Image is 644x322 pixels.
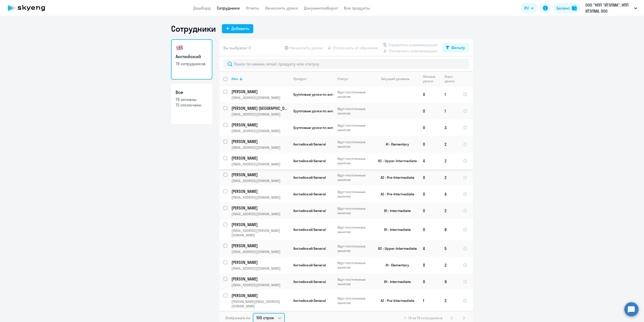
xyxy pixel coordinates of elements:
div: Имя [231,77,238,81]
td: 3 [440,119,459,136]
div: Добавить [231,25,249,31]
p: [PERSON_NAME] [231,243,288,248]
a: Сотрудники [217,6,240,11]
span: Английский General [293,142,326,147]
span: Отображать по: [225,316,251,320]
div: Продукт [293,77,307,81]
td: 0 [419,119,440,136]
p: [EMAIL_ADDRESS][DOMAIN_NAME] [231,195,289,200]
td: B2 - Upper-Intermediate [372,153,419,169]
td: A2 - Pre-Intermediate [372,290,419,311]
td: 1 [419,290,440,311]
a: [PERSON_NAME] [231,89,289,94]
td: B1 - Intermediate [372,202,419,219]
span: Английский General [293,279,326,284]
p: Идут постоянные занятия [337,244,372,253]
td: A1 - Elementary [372,257,419,273]
button: ООО "НПП "ИТЭЛМА", НПП ИТЭЛМА, ООО [583,2,640,14]
a: [PERSON_NAME] [231,172,289,177]
span: Английский General [293,246,326,251]
a: [PERSON_NAME] [231,155,289,161]
td: A2 - Pre-Intermediate [372,186,419,202]
a: Все79 активны72 отключено [171,84,212,124]
span: Английский General [293,227,326,232]
p: [PERSON_NAME] [231,122,288,128]
button: Фильтр [442,43,469,52]
td: 2 [440,257,459,273]
p: 79 сотрудников [176,61,208,66]
td: 8 [440,219,459,240]
span: Английский General [293,263,326,267]
div: Имя [231,77,289,81]
td: 5 [440,240,459,257]
p: [EMAIL_ADDRESS][DOMAIN_NAME] [231,95,289,100]
p: Идут постоянные занятия [337,190,372,199]
p: Идут постоянные занятия [337,277,372,286]
p: [EMAIL_ADDRESS][DOMAIN_NAME] [231,249,289,254]
p: [PERSON_NAME] [231,155,288,161]
a: [PERSON_NAME] [231,293,289,298]
a: [PERSON_NAME] [231,139,289,144]
span: Групповые уроки по английскому языку для взрослых [293,92,384,97]
div: Личные уроки [423,74,440,83]
p: Идут постоянные занятия [337,156,372,165]
span: RU [524,5,529,11]
td: 0 [419,219,440,240]
span: Английский General [293,175,326,180]
td: A2 - Pre-Intermediate [372,169,419,186]
p: 72 отключено [176,102,208,108]
a: Английский79 сотрудников [171,39,212,80]
p: 79 активны [176,97,208,102]
button: RU [521,3,537,13]
input: Поиск по имени, email, продукту или статусу [223,59,469,69]
td: 0 [419,136,440,153]
td: 1 [440,86,459,103]
p: Идут постоянные занятия [337,296,372,305]
p: [PERSON_NAME] [231,139,288,144]
span: Английский General [293,208,326,213]
p: Идут постоянные занятия [337,173,372,182]
span: Вы выбрали: 0 [223,45,251,51]
p: Идут постоянные занятия [337,261,372,270]
p: [EMAIL_ADDRESS][DOMAIN_NAME] [231,283,289,287]
a: [PERSON_NAME] [231,222,289,227]
p: Идут постоянные занятия [337,123,372,132]
a: [PERSON_NAME] [231,205,289,211]
td: 0 [419,86,440,103]
p: Идут постоянные занятия [337,206,372,215]
p: [EMAIL_ADDRESS][DOMAIN_NAME] [231,178,289,183]
p: [PERSON_NAME] [231,189,288,194]
span: Групповые уроки по английскому языку для взрослых [293,109,384,113]
p: [PERSON_NAME] [231,293,288,298]
p: Идут постоянные занятия [337,140,372,149]
div: Продукт [293,77,333,81]
p: Идут постоянные занятия [337,90,372,99]
td: B1 - Intermediate [372,219,419,240]
a: [PERSON_NAME] [GEOGRAPHIC_DATA] [231,105,289,111]
td: 0 [419,202,440,219]
button: Добавить [222,24,253,33]
img: balance [572,6,577,11]
td: 0 [419,257,440,273]
p: [PERSON_NAME] [231,222,288,227]
span: Групповые уроки по английскому языку для взрослых [293,125,384,130]
a: Балансbalance [553,3,580,13]
div: Личные уроки [423,74,437,83]
p: [EMAIL_ADDRESS][DOMAIN_NAME] [231,145,289,150]
div: Статус [337,77,372,81]
div: Фильтр [451,45,465,51]
p: [EMAIL_ADDRESS][DOMAIN_NAME] [231,112,289,117]
span: Английский General [293,192,326,196]
td: 0 [419,273,440,290]
div: Корп. уроки [445,74,455,83]
td: 2 [440,290,459,311]
td: 2 [440,153,459,169]
h1: Сотрудники [171,24,216,34]
td: A1 - Elementary [372,136,419,153]
a: [PERSON_NAME] [231,260,289,265]
p: Идут постоянные занятия [337,106,372,116]
div: Корп. уроки [445,74,459,83]
span: 1 - 79 из 79 сотрудников [404,316,443,320]
p: [PERSON_NAME] [231,260,288,265]
p: [PERSON_NAME] [GEOGRAPHIC_DATA] [231,105,288,111]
